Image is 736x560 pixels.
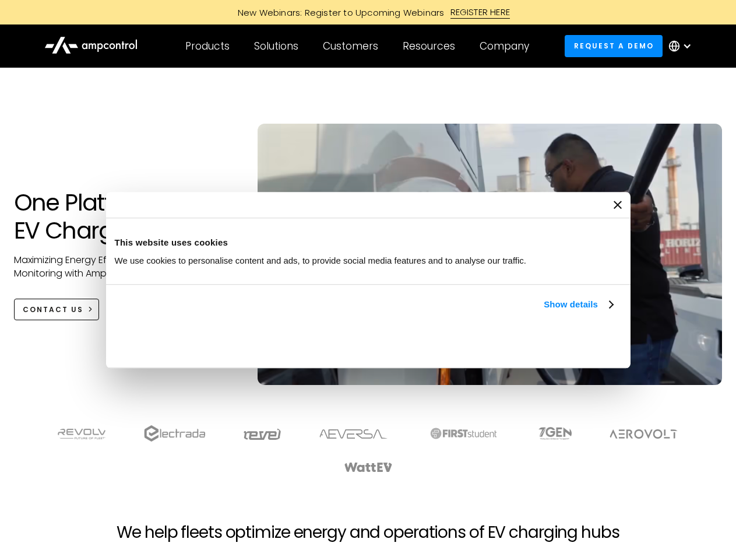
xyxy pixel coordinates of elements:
div: Customers [323,40,378,52]
p: Maximizing Energy Efficiency, Uptime, and 24/7 Monitoring with Ampcontrol Solutions [14,254,235,280]
div: Solutions [254,40,298,52]
div: Resources [403,40,455,52]
a: Show details [544,297,612,311]
div: Company [480,40,529,52]
div: Products [185,40,230,52]
div: CONTACT US [23,304,83,315]
img: electrada logo [144,425,205,442]
div: This website uses cookies [115,236,622,250]
img: WattEV logo [344,463,393,472]
button: Close banner [614,201,622,209]
img: Aerovolt Logo [609,429,678,439]
a: New Webinars: Register to Upcoming WebinarsREGISTER HERE [106,6,631,19]
h2: We help fleets optimize energy and operations of EV charging hubs [117,523,619,542]
span: We use cookies to personalise content and ads, to provide social media features and to analyse ou... [115,256,527,265]
a: CONTACT US [14,299,100,320]
a: Request a demo [565,35,663,57]
div: REGISTER HERE [450,6,510,19]
div: New Webinars: Register to Upcoming Webinars [226,6,450,19]
button: Okay [450,325,617,359]
h1: One Platform for EV Charging Hubs [14,188,235,244]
